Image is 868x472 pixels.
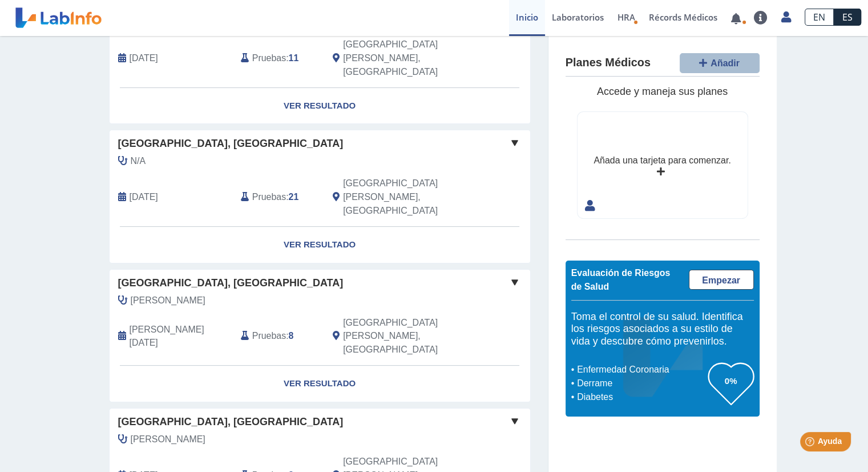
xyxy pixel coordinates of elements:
[252,51,286,65] span: Pruebas
[571,311,754,348] h5: Toma el control de su salud. Identifica los riesgos asociados a su estilo de vida y descubre cómo...
[131,294,205,307] span: Arizmendi, Angel
[110,366,530,402] a: Ver Resultado
[594,154,730,167] div: Añada una tarjeta para comenzar.
[130,190,158,204] span: 2024-06-13
[710,58,740,68] span: Añadir
[574,363,708,377] li: Enfermedad Coronaria
[110,227,530,263] a: Ver Resultado
[689,270,754,290] a: Empezar
[708,374,754,388] h3: 0%
[571,268,671,291] span: Evaluación de Riesgos de Salud
[343,316,469,357] span: San Juan, PR
[130,51,158,65] span: 2025-08-20
[289,331,294,341] b: 8
[118,414,344,430] span: [GEOGRAPHIC_DATA], [GEOGRAPHIC_DATA]
[252,329,286,343] span: Pruebas
[252,190,286,204] span: Pruebas
[131,433,205,446] span: Berrios Marcano, Rafael
[574,377,708,390] li: Derrame
[834,9,861,26] a: ES
[110,88,530,124] a: Ver Resultado
[805,9,834,26] a: EN
[566,56,651,70] h4: Planes Médicos
[343,38,469,79] span: San Juan, PR
[597,86,728,97] span: Accede y maneja sus planes
[232,38,324,79] div: :
[130,323,232,350] span: 2024-01-11
[617,11,635,23] span: HRA
[118,136,344,151] span: [GEOGRAPHIC_DATA], [GEOGRAPHIC_DATA]
[289,53,299,63] b: 11
[118,275,344,291] span: [GEOGRAPHIC_DATA], [GEOGRAPHIC_DATA]
[232,316,324,357] div: :
[131,154,146,168] span: N/A
[289,192,299,202] b: 21
[702,275,740,285] span: Empezar
[680,53,760,73] button: Añadir
[574,390,708,404] li: Diabetes
[343,177,469,218] span: San Juan, PR
[232,177,324,218] div: :
[766,427,855,459] iframe: Help widget launcher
